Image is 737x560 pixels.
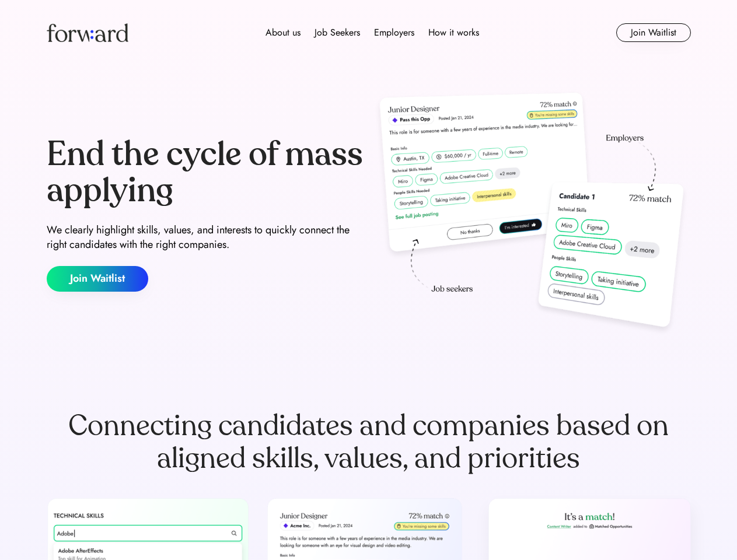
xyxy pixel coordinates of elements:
img: Forward logo [47,23,128,42]
img: hero-image.png [373,89,691,339]
div: About us [266,26,301,40]
div: Employers [374,26,414,40]
div: We clearly highlight skills, values, and interests to quickly connect the right candidates with t... [47,223,364,252]
div: How it works [428,26,479,40]
div: End the cycle of mass applying [47,136,364,208]
div: Job Seekers [315,26,360,40]
button: Join Waitlist [47,266,148,292]
button: Join Waitlist [616,23,691,42]
div: Connecting candidates and companies based on aligned skills, values, and priorities [47,409,691,475]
